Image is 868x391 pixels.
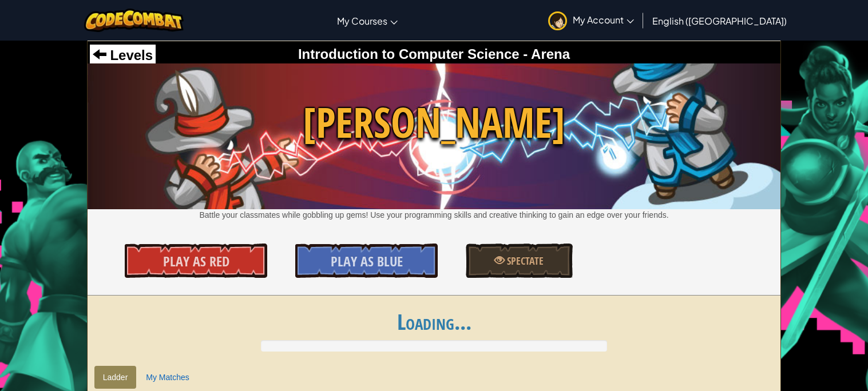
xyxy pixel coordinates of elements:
span: English ([GEOGRAPHIC_DATA]) [652,15,787,27]
a: Spectate [466,244,572,278]
a: Ladder [94,366,137,389]
p: Battle your classmates while gobbling up gems! Use your programming skills and creative thinking ... [88,209,781,221]
img: Wakka Maul [88,63,781,209]
span: Spectate [505,254,544,268]
h1: Loading... [88,310,781,334]
a: My Account [542,2,640,38]
span: Levels [106,47,153,63]
img: avatar [548,11,567,30]
a: My Matches [137,366,197,389]
a: My Courses [331,5,403,36]
span: My Courses [337,15,387,27]
img: CodeCombat logo [84,9,184,32]
span: [PERSON_NAME] [88,93,781,152]
a: Levels [93,47,153,63]
a: English ([GEOGRAPHIC_DATA]) [647,5,792,36]
span: Play As Red [163,252,229,270]
span: My Account [573,14,634,26]
span: - Arena [520,46,570,62]
span: Introduction to Computer Science [298,46,520,62]
span: Play As Blue [331,252,403,270]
